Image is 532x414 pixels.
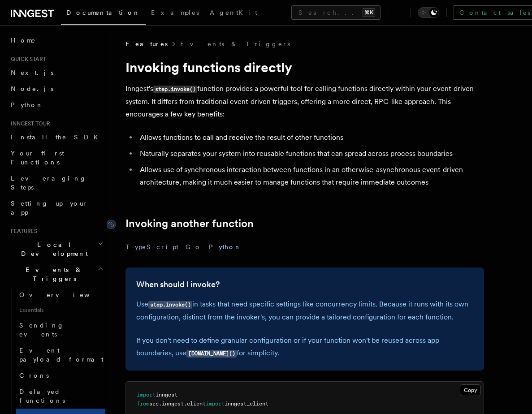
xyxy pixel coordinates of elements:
[7,65,105,81] a: Next.js
[61,3,146,25] a: Documentation
[7,32,105,48] a: Home
[184,401,187,407] span: .
[125,217,254,230] a: Invoking another function
[363,8,375,17] kbd: ⌘K
[16,287,105,303] a: Overview
[7,265,98,283] span: Events & Triggers
[19,322,64,338] span: Sending events
[137,131,484,144] li: Allows functions to call and receive the result of other functions
[206,401,225,407] span: import
[16,317,105,342] a: Sending events
[180,39,290,48] a: Events & Triggers
[11,101,43,108] span: Python
[7,240,98,258] span: Local Development
[7,145,105,170] a: Your first Functions
[19,388,65,404] span: Delayed functions
[125,237,178,257] button: TypeScript
[151,9,199,16] span: Examples
[136,334,473,360] p: If you don't need to define granular configuration or if your function won't be reused across app...
[16,303,105,317] span: Essentials
[125,82,484,121] p: Inngest's function provides a powerful tool for calling functions directly within your event-driv...
[11,85,53,92] span: Node.js
[159,401,162,407] span: .
[7,56,46,63] span: Quick start
[11,69,53,76] span: Next.js
[7,262,105,287] button: Events & Triggers
[11,200,88,216] span: Setting up your app
[7,81,105,97] a: Node.js
[137,164,484,189] li: Allows use of synchronous interaction between functions in an otherwise-asynchronous event-driven...
[19,347,104,363] span: Event payload format
[11,36,36,45] span: Home
[7,195,105,220] a: Setting up your app
[66,9,140,16] span: Documentation
[16,384,105,409] a: Delayed functions
[7,97,105,113] a: Python
[149,401,159,407] span: src
[11,150,64,166] span: Your first Functions
[136,298,473,323] p: Use in tasks that need specific settings like concurrency limits. Because it runs with its own co...
[19,291,112,298] span: Overview
[146,3,204,24] a: Examples
[210,9,257,16] span: AgentKit
[204,3,263,24] a: AgentKit
[209,237,242,257] button: Python
[186,237,202,257] button: Go
[19,372,49,379] span: Crons
[137,392,156,398] span: import
[153,86,197,93] code: step.invoke()
[291,5,381,20] button: Search...⌘K
[7,237,105,262] button: Local Development
[148,301,192,309] code: step.invoke()
[11,134,104,141] span: Install the SDK
[162,401,184,407] span: inngest
[125,59,484,75] h1: Invoking functions directly
[186,350,237,358] code: [DOMAIN_NAME]()
[156,392,177,398] span: inngest
[7,120,50,127] span: Inngest tour
[187,401,206,407] span: client
[225,401,268,407] span: inngest_client
[418,7,439,18] button: Toggle dark mode
[7,228,37,235] span: Features
[125,39,168,48] span: Features
[136,278,220,291] a: When should I invoke?
[16,367,105,384] a: Crons
[137,401,149,407] span: from
[11,175,87,191] span: Leveraging Steps
[137,147,484,160] li: Naturally separates your system into reusable functions that can spread across process boundaries
[16,342,105,367] a: Event payload format
[460,384,481,396] button: Copy
[7,129,105,145] a: Install the SDK
[7,170,105,195] a: Leveraging Steps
